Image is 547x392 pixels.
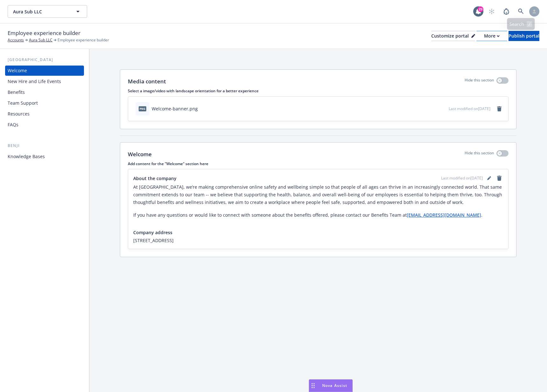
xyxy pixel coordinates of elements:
[128,77,166,86] p: Media content
[465,150,494,158] p: Hide this section
[8,76,61,87] div: New Hire and Life Events
[128,161,509,166] p: Add content for the "Welcome" section here
[5,57,84,63] div: [GEOGRAPHIC_DATA]
[139,106,146,111] span: png
[322,383,347,388] span: Nova Assist
[476,31,507,41] button: More
[431,31,475,41] div: Customize portal
[515,5,527,18] a: Search
[5,98,84,108] a: Team Support
[128,88,509,94] p: Select a image/video with landscape orientation for a better experience
[465,77,494,86] p: Hide this section
[500,5,513,18] a: Report a Bug
[8,120,18,130] div: FAQs
[5,66,84,76] a: Welcome
[5,151,84,162] a: Knowledge Bases
[509,31,539,41] button: Publish portal
[449,106,490,111] span: Last modified on [DATE]
[8,87,25,97] div: Benefits
[133,211,503,219] p: If you have any questions or would like to connect with someone about the benefits offered, pleas...
[478,6,483,12] div: 29
[431,31,475,41] button: Customize portal
[8,37,24,43] a: Accounts
[133,229,172,236] span: Company address
[133,237,503,244] span: [STREET_ADDRESS]
[8,109,30,119] div: Resources
[8,98,38,108] div: Team Support
[430,105,435,112] button: download file
[29,37,52,43] a: Aura Sub LLC
[5,76,84,87] a: New Hire and Life Events
[5,109,84,119] a: Resources
[5,87,84,97] a: Benefits
[13,8,68,15] span: Aura Sub LLC
[8,5,87,18] button: Aura Sub LLC
[441,175,483,181] span: Last modified on [DATE]
[8,29,80,37] span: Employee experience builder
[407,212,481,218] a: [EMAIL_ADDRESS][DOMAIN_NAME]
[485,5,498,18] a: Start snowing
[128,150,152,158] p: Welcome
[133,183,503,206] p: At [GEOGRAPHIC_DATA], we’re making comprehensive online safety and wellbeing simple so that peopl...
[509,31,539,41] div: Publish portal
[440,105,446,112] button: preview file
[58,37,109,43] span: Employee experience builder
[133,175,177,182] span: About the company
[8,151,45,162] div: Knowledge Bases
[309,380,317,392] div: Drag to move
[309,379,353,392] button: Nova Assist
[5,143,84,149] div: Benji
[495,105,503,113] a: remove
[152,105,198,112] div: Welcome-banner.png
[485,174,493,182] a: editPencil
[8,66,27,76] div: Welcome
[5,120,84,130] a: FAQs
[495,174,503,182] a: remove
[484,31,500,41] div: More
